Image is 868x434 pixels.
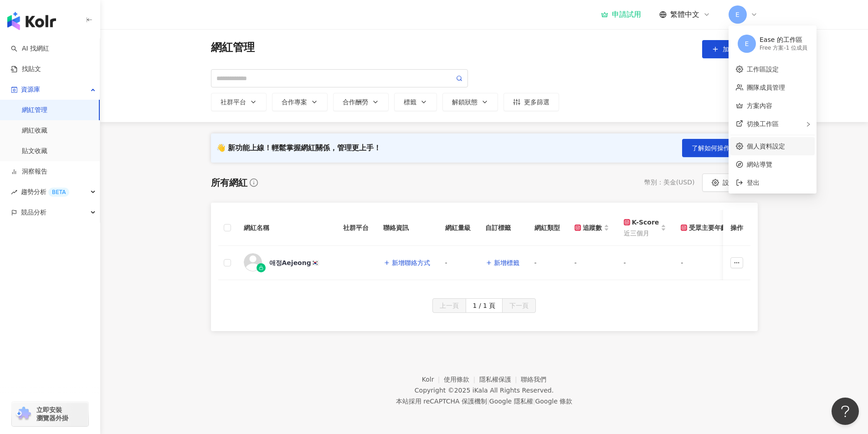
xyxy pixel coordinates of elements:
div: 更多篩選 [513,98,550,106]
th: 操作 [723,210,750,246]
img: KOL Avatar [244,253,262,271]
div: 受眾主要年齡 [681,223,727,233]
span: 加入網紅 [723,46,748,53]
button: 1 / 1 頁 [466,298,503,313]
a: 個人資料設定 [747,143,785,150]
a: 使用條款 [444,376,479,383]
button: 更多篩選 [503,93,559,111]
span: 繁體中文 [670,10,699,20]
th: 網紅類型 [527,210,567,246]
div: 解鎖狀態 [452,98,488,106]
span: 設定欄位 [723,179,748,186]
th: 網紅量級 [438,210,478,246]
div: 標籤 [404,98,427,106]
span: | [533,398,535,405]
a: 申請試用 [601,10,641,19]
div: 👋 新功能上線！輕鬆掌握網紅關係，管理更上手！ [216,143,381,153]
a: 聯絡我們 [521,376,546,383]
a: iKala [473,387,488,394]
button: 下一頁 [502,298,536,313]
a: 團隊成員管理 [747,84,785,91]
span: 資源庫 [21,79,40,100]
span: 登出 [747,179,760,186]
td: - [616,246,674,280]
button: 上一頁 [432,298,466,313]
div: 幣別 ： 美金 ( USD ) [644,178,695,187]
th: 聯絡資訊 [376,210,438,246]
span: rise [11,189,17,195]
button: 加入網紅 [702,40,758,58]
a: Google 隱私權 [489,398,533,405]
a: 洞察報告 [11,167,47,176]
img: logo [7,12,56,30]
div: 애정Aejeong🇰🇷 [269,258,319,267]
td: - [673,246,734,280]
th: 網紅名稱 [236,210,336,246]
a: 工作區設定 [747,66,779,73]
a: Kolr [422,376,444,383]
div: - [534,258,560,268]
span: | [487,398,489,405]
div: - [445,258,471,268]
span: 網站導覽 [747,159,809,169]
button: 解鎖狀態 [442,93,498,111]
a: 找貼文 [11,65,41,74]
button: 社群平台 [211,93,267,111]
th: 自訂標籤 [478,210,527,246]
a: searchAI 找網紅 [11,44,49,53]
span: right [806,122,811,127]
button: 合作酬勞 [333,93,389,111]
button: 設定欄位 [702,174,758,192]
button: 新增標籤 [485,254,520,272]
span: E [735,10,740,20]
span: 立即安裝 瀏覽器外掛 [36,406,68,422]
iframe: Help Scout Beacon - Open [832,398,859,425]
button: 了解如何操作 [682,139,740,157]
button: 合作專案 [272,93,328,111]
span: 近三個月 [624,228,659,238]
span: 本站採用 reCAPTCHA 保護機制 [396,396,572,407]
div: 所有網紅 [211,176,247,189]
div: BETA [48,188,69,197]
div: Copyright © 2025 All Rights Reserved. [415,387,554,394]
a: 方案內容 [747,102,772,109]
span: 新增標籤 [494,259,519,266]
a: Google 條款 [535,398,572,405]
div: K-Score [624,217,659,227]
div: 合作專案 [282,98,318,106]
span: 新增聯絡方式 [392,259,430,266]
a: chrome extension立即安裝 瀏覽器外掛 [12,402,88,426]
span: 了解如何操作 [692,144,730,152]
div: 合作酬勞 [343,98,379,106]
span: 網紅管理 [211,40,255,58]
span: 趨勢分析 [21,182,69,202]
div: Free 方案 - 1 位成員 [760,44,807,52]
a: 貼文收藏 [22,147,47,156]
div: 社群平台 [221,98,257,106]
button: 標籤 [394,93,437,111]
img: chrome extension [15,407,32,421]
th: 社群平台 [336,210,376,246]
td: - [567,246,616,280]
span: E [745,39,749,49]
a: 網紅收藏 [22,126,47,135]
div: Ease 的工作區 [760,36,807,45]
a: 網紅管理 [22,106,47,115]
a: 隱私權保護 [479,376,521,383]
div: 追蹤數 [575,223,602,233]
button: 新增聯絡方式 [383,254,431,272]
span: 切換工作區 [747,120,779,128]
span: 競品分析 [21,202,46,223]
